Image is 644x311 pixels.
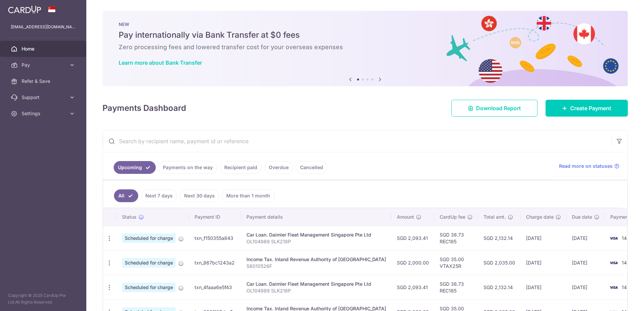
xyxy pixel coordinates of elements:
span: 1433 [622,260,633,266]
h4: Payments Dashboard [103,102,186,114]
span: Scheduled for charge [122,258,176,268]
span: 1433 [622,235,633,241]
td: [DATE] [521,250,566,275]
td: [DATE] [566,275,605,300]
img: Bank transfer banner [103,11,628,86]
td: txn_f150355a843 [189,226,241,250]
a: Overdue [264,161,293,174]
td: [DATE] [566,226,605,250]
a: Next 7 days [141,189,177,202]
img: Bank Card [607,283,620,291]
p: NEW [119,22,612,27]
a: Upcoming [114,161,156,174]
h5: Pay internationally via Bank Transfer at $0 fees [119,30,612,40]
td: [DATE] [521,275,566,300]
p: [EMAIL_ADDRESS][DOMAIN_NAME] [11,24,76,30]
td: SGD 2,035.00 [478,250,521,275]
span: Charge date [526,214,554,220]
a: Cancelled [296,161,327,174]
p: OL104989 SLK218P [246,238,386,245]
a: Recipient paid [220,161,262,174]
img: Bank Card [607,234,620,242]
span: Create Payment [570,104,611,112]
th: Payment ID [189,208,241,226]
a: Read more on statuses [559,163,619,169]
span: Total amt. [484,214,506,220]
span: Due date [572,214,592,220]
a: Learn more about Bank Transfer [119,59,202,66]
img: Bank Card [607,259,620,267]
span: Home [22,45,66,52]
p: S8010526F [246,263,386,270]
td: SGD 2,132.14 [478,226,521,250]
td: SGD 2,000.00 [391,250,434,275]
a: Download Report [451,100,537,117]
td: SGD 2,093.41 [391,226,434,250]
span: Refer & Save [22,78,66,85]
span: Status [122,214,137,220]
p: OL104989 SLK218P [246,287,386,294]
div: Income Tax. Inland Revenue Authority of [GEOGRAPHIC_DATA] [246,256,386,263]
img: CardUp [8,5,41,13]
span: Scheduled for charge [122,283,176,292]
div: Car Loan. Daimler Fleet Management Singapore Pte Ltd [246,281,386,287]
a: Next 30 days [180,189,219,202]
span: Amount [397,214,414,220]
span: Read more on statuses [559,163,613,169]
th: Payment details [241,208,391,226]
td: SGD 38.73 REC185 [434,275,478,300]
td: [DATE] [521,226,566,250]
span: CardUp fee [440,214,465,220]
td: txn_4faaa6e5f43 [189,275,241,300]
input: Search by recipient name, payment id or reference [103,130,611,152]
span: Settings [22,110,66,117]
a: Payments on the way [158,161,217,174]
td: SGD 38.73 REC185 [434,226,478,250]
a: All [114,189,138,202]
td: [DATE] [566,250,605,275]
h6: Zero processing fees and lowered transfer cost for your overseas expenses [119,43,612,51]
td: SGD 2,093.41 [391,275,434,300]
span: Support [22,94,66,101]
span: Scheduled for charge [122,234,176,243]
span: 1433 [622,284,633,290]
span: Download Report [476,104,521,112]
span: Pay [22,62,66,68]
a: More than 1 month [222,189,274,202]
td: SGD 35.00 VTAX25R [434,250,478,275]
div: Car Loan. Daimler Fleet Management Singapore Pte Ltd [246,231,386,238]
a: Create Payment [546,100,628,117]
td: SGD 2,132.14 [478,275,521,300]
td: txn_867bc1243a2 [189,250,241,275]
